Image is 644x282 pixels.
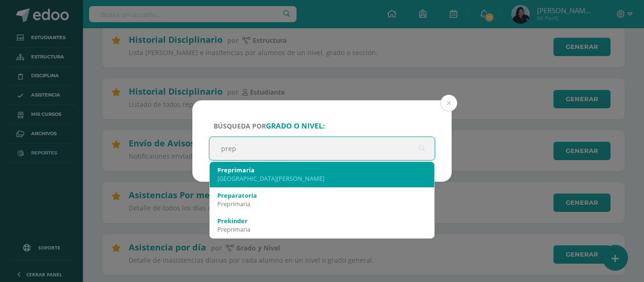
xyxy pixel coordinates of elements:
div: Preprimaria [217,225,427,234]
input: ej. Primero primaria, etc. [209,137,435,160]
span: Búsqueda por [214,121,325,130]
strong: grado o nivel: [266,121,325,131]
button: Close (Esc) [440,95,457,112]
div: Preprimaria [217,166,427,174]
div: Preprimaria [217,200,427,208]
div: Prekinder [217,217,427,225]
div: Preparatoria [217,191,427,200]
div: [GEOGRAPHIC_DATA][PERSON_NAME] [217,174,427,183]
